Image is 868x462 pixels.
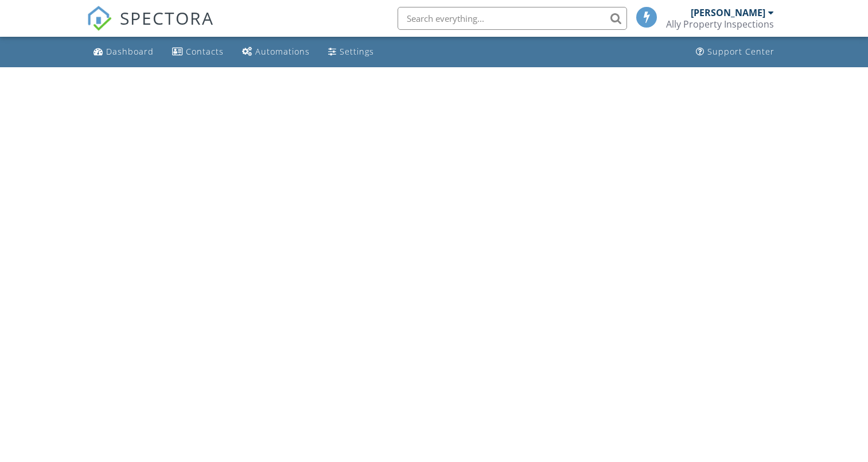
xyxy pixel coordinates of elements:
[255,46,310,57] div: Automations
[691,7,765,18] div: [PERSON_NAME]
[324,41,379,63] a: Settings
[398,7,627,30] input: Search everything...
[106,46,154,57] div: Dashboard
[238,41,314,63] a: Automations (Basic)
[666,18,774,30] div: Ally Property Inspections
[120,6,214,30] span: SPECTORA
[340,46,374,57] div: Settings
[707,46,774,57] div: Support Center
[186,46,224,57] div: Contacts
[87,16,214,40] a: SPECTORA
[89,41,158,63] a: Dashboard
[691,41,779,63] a: Support Center
[168,41,228,63] a: Contacts
[87,6,112,31] img: The Best Home Inspection Software - Spectora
